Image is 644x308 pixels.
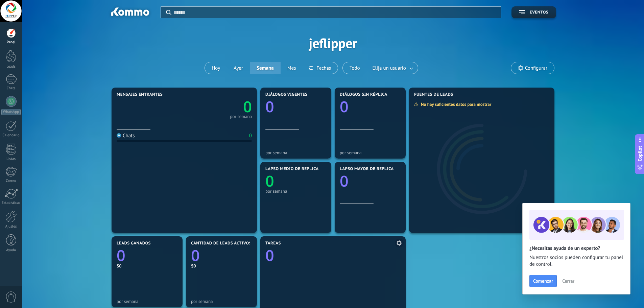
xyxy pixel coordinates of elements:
[265,92,308,97] span: Diálogos vigentes
[230,115,252,118] div: por semana
[343,62,367,74] button: Todo
[117,133,135,139] div: Chats
[265,167,319,171] span: Lapso medio de réplica
[1,86,21,91] div: Chats
[1,65,21,69] div: Leads
[117,245,125,266] text: 0
[1,224,21,229] div: Ajustes
[533,279,553,283] span: Comenzar
[559,276,577,286] button: Cerrar
[340,167,393,171] span: Lapso mayor de réplica
[191,241,252,246] span: Cantidad de leads activos
[265,150,326,155] div: por semana
[530,10,548,15] span: Eventos
[265,171,274,191] text: 0
[205,62,227,74] button: Hoy
[117,133,121,138] img: Chats
[265,189,326,194] div: por semana
[265,96,274,117] text: 0
[340,171,349,191] text: 0
[265,241,281,246] span: Tareas
[371,64,407,73] span: Elija un usuario
[1,109,21,115] div: WhatsApp
[340,150,401,155] div: por semana
[525,65,547,71] span: Configurar
[191,245,252,266] a: 0
[265,245,274,266] text: 0
[303,62,337,74] button: Fechas
[529,245,623,252] h2: ¿Necesitas ayuda de un experto?
[117,92,163,97] span: Mensajes entrantes
[340,96,349,117] text: 0
[191,245,200,266] text: 0
[117,241,151,246] span: Leads ganados
[227,62,250,74] button: Ayer
[117,245,177,266] a: 0
[117,299,177,304] div: por semana
[1,179,21,183] div: Correo
[511,6,556,18] button: Eventos
[281,62,303,74] button: Mes
[1,157,21,161] div: Listas
[265,245,401,266] a: 0
[1,248,21,253] div: Ayuda
[529,254,623,268] span: Nuestros socios pueden configurar tu panel de control.
[184,96,252,117] a: 0
[191,299,252,304] div: por semana
[637,146,643,161] span: Copilot
[529,275,557,287] button: Comenzar
[340,92,387,97] span: Diálogos sin réplica
[1,201,21,205] div: Estadísticas
[562,279,574,283] span: Cerrar
[1,133,21,138] div: Calendario
[191,263,252,269] div: $0
[414,92,453,97] span: Fuentes de leads
[250,62,281,74] button: Semana
[1,40,21,45] div: Panel
[367,62,418,74] button: Elija un usuario
[117,263,177,269] div: $0
[249,133,252,139] div: 0
[243,96,252,117] text: 0
[414,101,496,107] div: No hay suficientes datos para mostrar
